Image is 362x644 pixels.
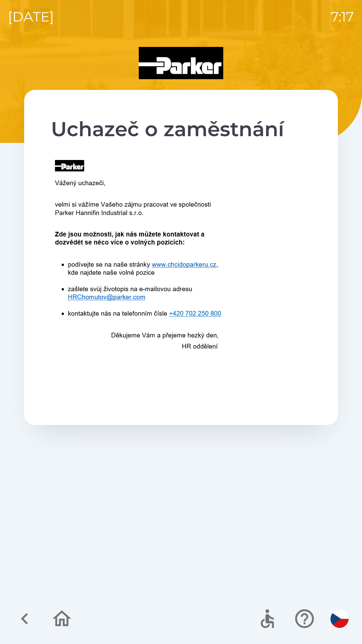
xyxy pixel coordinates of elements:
[51,155,233,379] img: Axev7nGWMKmvAAAAAElFTkSuQmCC
[24,47,338,79] img: Logo
[51,117,311,142] h2: Uchazeč o zaměstnání
[330,610,349,628] img: cs flag
[8,7,54,27] p: [DATE]
[331,7,354,27] p: 7:17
